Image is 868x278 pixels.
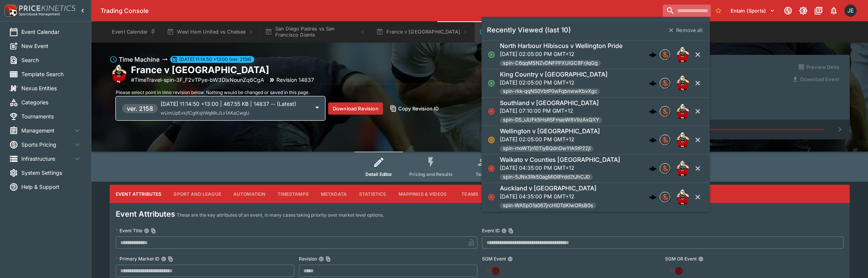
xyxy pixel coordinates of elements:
[500,202,596,209] span: spin-WA5pO1a067jrcHlDTdKIwORsB0s
[649,165,657,172] div: cerberus
[110,185,168,203] button: Event Attributes
[827,4,841,18] button: Notifications
[116,256,160,262] p: Primary Market ID
[131,76,264,84] p: Copy To Clipboard
[649,108,657,115] div: cerberus
[144,228,149,233] button: Event TitleCopy To Clipboard
[21,126,73,134] span: Management
[168,256,173,262] button: Copy To Clipboard
[21,84,82,92] span: Nexus Entities
[21,42,82,50] span: New Event
[500,136,600,144] p: [DATE] 02:05:00 PM GMT+12
[19,13,60,16] img: Sportsbook Management
[488,165,495,172] svg: Closed
[500,88,600,96] span: spin-rkk-qqNS0VbtP0wFqbnwwKbvXgc
[508,228,514,233] button: Copy To Clipboard
[488,136,495,144] svg: Suspended
[168,185,227,203] button: Sport and League
[2,3,18,18] img: PriceKinetics Logo
[664,24,707,36] button: Remove all
[488,193,495,201] svg: Closed
[675,47,690,62] img: rugby_union.png
[110,65,128,83] img: rugby_union.png
[500,128,600,136] h6: Wellington v [GEOGRAPHIC_DATA]
[660,49,670,60] div: sportingsolutions
[649,79,657,87] div: cerberus
[500,59,601,67] span: spin-C6qqM5NZvDNFPPXUiGC8FrjIqGg
[660,163,670,174] div: sportingsolutions
[482,227,500,234] p: Event ID
[488,79,495,87] svg: Open
[844,5,857,17] div: James Edlin
[675,189,690,205] img: rugby_union.png
[660,50,670,59] img: sportingsolutions.jpeg
[660,192,670,202] div: sportingsolutions
[649,193,657,201] img: logo-cerberus.svg
[726,5,780,17] button: Select Tenant
[319,256,324,262] button: RevisionCopy To Clipboard
[500,164,620,172] p: [DATE] 04:35:00 PM GMT+12
[842,2,859,19] button: James Edlin
[488,51,495,58] svg: Open
[781,4,795,18] button: Connected to PK
[675,161,690,176] img: rugby_union.png
[649,165,657,172] img: logo-cerberus.svg
[660,163,670,173] img: sportingsolutions.jpeg
[660,107,670,117] img: sportingsolutions.jpeg
[271,185,315,203] button: Timestamps
[500,184,597,192] h6: Auckland v [GEOGRAPHIC_DATA]
[365,171,393,177] span: Detail Editor
[21,169,82,177] span: System Settings
[354,152,605,182] div: Event type filters
[500,107,602,115] p: [DATE] 07:10:00 PM GMT+12
[21,112,82,120] span: Tournaments
[500,156,620,164] h6: Waikato v Counties [GEOGRAPHIC_DATA]
[660,192,670,202] img: sportingsolutions.jpeg
[675,75,690,91] img: rugby_union.png
[393,185,453,203] button: Mappings & Videos
[665,256,697,262] p: SGM OR Event
[315,185,353,203] button: Metadata
[500,50,622,58] p: [DATE] 02:05:00 PM GMT+12
[21,28,82,36] span: Event Calendar
[500,117,602,124] span: spin-DS_iJUFk5HsRSFmaoW8V9zAxQXY
[500,78,608,86] p: [DATE] 02:05:00 PM GMT+12
[482,256,506,262] p: SGM Event
[21,98,82,106] span: Categories
[649,51,657,58] div: cerberus
[119,55,160,64] h6: Time Machine
[675,133,690,148] img: rugby_union.png
[500,42,622,50] h6: North Harbour Hibiscus v Wellington Pride
[260,21,370,43] button: San Diego Padres vs San Francisco Giants
[116,89,310,95] span: Please select point in time revision below. Nothing would be changed or saved in this page.
[475,21,576,43] button: France v Wales
[353,185,393,203] button: Statistics
[386,102,444,115] button: Copy Revision ID
[812,4,825,18] button: Documentation
[176,56,254,63] span: [DATE] 11:14:50 +13:00 (ver. 2158)
[487,26,571,35] h5: Recently Viewed (last 10)
[116,227,142,234] p: Event Title
[21,155,73,163] span: Infrastructure
[127,104,153,113] h6: ver. 2158
[660,78,670,88] div: sportingsolutions
[649,108,657,115] img: logo-cerberus.svg
[660,135,670,145] div: sportingsolutions
[500,99,599,107] h6: Southland v [GEOGRAPHIC_DATA]
[161,100,310,108] p: [DATE] 11:14:50 +13:00 | 467.55 KB | 14837 -- (Latest)
[409,171,453,177] span: Pricing and Results
[649,136,657,144] img: logo-cerberus.svg
[21,141,73,149] span: Sports Pricing
[21,183,82,191] span: Help & Support
[796,4,810,18] button: Toggle light/dark mode
[698,256,704,262] button: SGM OR Event
[675,104,690,119] img: rugby_union.png
[21,56,82,64] span: Search
[116,209,175,219] h4: Event Attributes
[649,136,657,144] div: cerberus
[453,185,487,203] button: Teams
[649,51,657,58] img: logo-cerberus.svg
[649,193,657,201] div: cerberus
[107,21,161,43] button: Event Calendar
[501,228,507,233] button: Event IDCopy To Clipboard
